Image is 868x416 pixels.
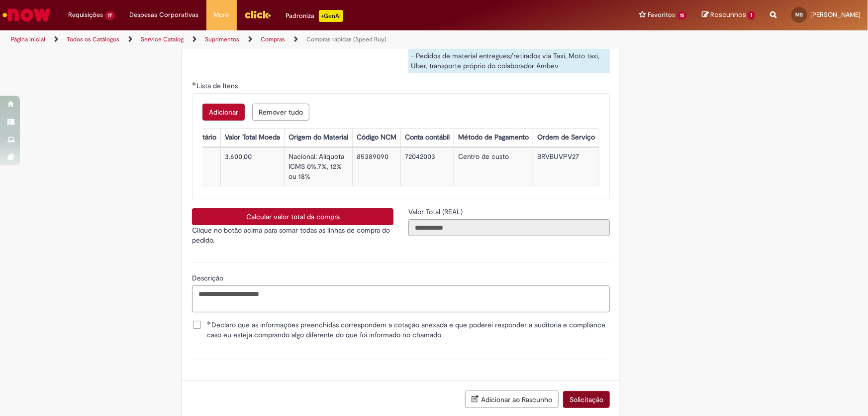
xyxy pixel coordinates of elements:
[221,129,285,147] th: Valor Total Moeda
[192,208,393,225] button: Calcular valor total da compra
[221,148,285,186] td: 3.600,00
[192,274,225,282] span: Descrição
[192,225,393,245] p: Clique no botão acima para somar todas as linhas de compra do pedido.
[67,35,119,43] a: Todos os Catálogos
[408,48,610,73] div: - Pedidos de material entregues/retirados via Taxi, Moto taxi, Uber, transporte próprio do colabo...
[285,129,353,147] th: Origem do Material
[796,11,803,18] span: MS
[7,30,571,49] ul: Trilhas de página
[408,207,465,216] span: Somente leitura - Valor Total (REAL)
[141,35,184,43] a: Service Catalog
[401,129,454,147] th: Conta contábil
[196,81,240,90] span: Lista de Itens
[192,82,196,86] span: Obrigatório Preenchido
[454,148,533,186] td: Centro de custo
[810,10,861,19] span: [PERSON_NAME]
[454,129,533,147] th: Método de Pagamento
[401,148,454,186] td: 72042003
[207,320,610,340] span: Declaro que as informações preenchidas correspondem a cotação anexada e que poderei responder a a...
[205,35,239,43] a: Suprimentos
[533,148,599,186] td: BRVBUVPV27
[207,321,211,325] span: Obrigatório Preenchido
[353,148,401,186] td: 85389090
[408,219,610,236] input: Valor Total (REAL)
[192,285,610,312] textarea: Descrição
[465,391,559,408] button: Adicionar ao Rascunho
[261,35,285,43] a: Compras
[68,10,103,20] span: Requisições
[306,35,386,43] a: Compras rápidas (Speed Buy)
[1,5,52,25] img: ServiceNow
[202,104,245,121] button: Add a row for Lista de Itens
[11,35,45,43] a: Página inicial
[563,391,610,408] button: Solicitação
[353,129,401,147] th: Código NCM
[533,129,599,147] th: Ordem de Serviço
[285,148,353,186] td: Nacional: Alíquota ICMS 0%,7%, 12% ou 18%
[252,104,309,121] button: Remove all rows for Lista de Itens
[408,207,465,217] label: Somente leitura - Valor Total (REAL)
